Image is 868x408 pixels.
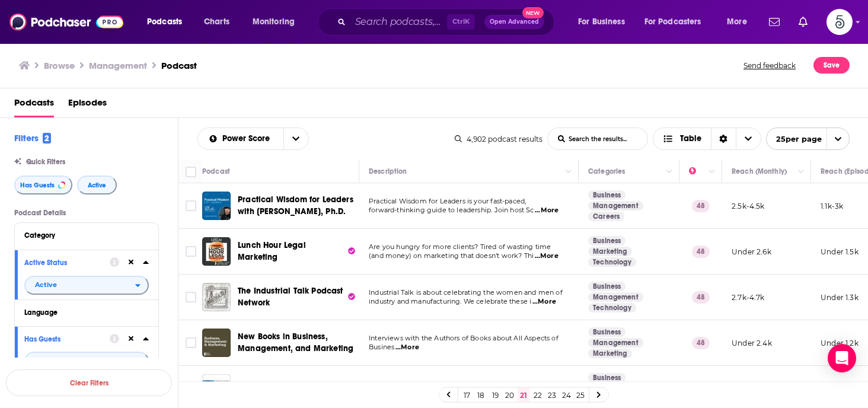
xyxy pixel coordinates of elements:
div: Power Score [689,164,706,179]
a: 22 [532,388,544,402]
a: Practical Wisdom for Leaders with Scott J. Allen, Ph.D. [202,192,231,220]
p: 48 [692,246,710,257]
p: 2.7k-4.7k [732,292,765,302]
a: Browse [44,60,75,71]
span: New Books in Business, Management, and Marketing [238,332,353,353]
span: New [522,7,544,18]
a: 18 [475,388,487,402]
span: Ctrl K [447,14,475,30]
div: Podcast [202,164,230,179]
button: open menu [637,12,719,31]
img: User Profile [826,9,853,35]
button: open menu [139,12,197,31]
span: 2 [43,133,51,144]
a: 24 [560,388,572,402]
h3: Podcast [161,60,197,71]
span: Power Score [222,135,274,143]
button: open menu [244,12,310,31]
a: Show notifications dropdown [794,12,812,32]
a: Business [588,282,626,291]
img: Lunch Hour Legal Marketing [202,237,231,266]
button: Category [24,228,149,243]
a: Management [588,338,643,348]
a: New Books in Business, Management, and Marketing [238,331,355,355]
button: Clear Filters [6,369,172,396]
a: Episodes [68,93,107,117]
span: Charts [204,14,229,30]
h2: Choose List sort [197,128,309,150]
p: 1.1k-3k [821,201,843,211]
a: Lunch Hour Legal Marketing [238,240,355,263]
h2: filter dropdown [24,352,149,371]
span: Logged in as Spiral5-G2 [826,9,853,35]
div: Reach (Monthly) [732,164,787,179]
button: Column Actions [705,165,719,179]
button: Column Actions [794,165,808,179]
p: 48 [692,337,710,349]
button: Send feedback [740,57,799,74]
p: Under 1.3k [821,292,859,302]
h1: Management [89,60,147,71]
span: The Industrial Talk Podcast Network [238,286,343,308]
span: 25 per page [767,130,822,148]
button: open menu [24,352,149,371]
span: (and money) on marketing that doesn’t work? Thi [369,251,534,260]
div: Open Intercom Messenger [828,344,856,372]
p: Under 1.2k [821,338,859,348]
button: Show profile menu [826,9,853,35]
a: 23 [546,388,558,402]
span: Quick Filters [26,158,65,166]
button: Column Actions [662,165,676,179]
p: Under 1.5k [821,247,859,257]
button: open menu [719,12,762,31]
span: Monitoring [253,14,295,30]
span: Are you hungry for more clients? Tired of wasting time [369,243,551,251]
button: Choose View [653,128,761,150]
a: 20 [503,388,515,402]
span: Open Advanced [490,19,539,25]
img: People and Strategy [202,374,231,403]
span: Practical Wisdom for Leaders is your fast-paced, [369,197,526,205]
span: Industrial Talk is about celebrating the women and men of [369,288,563,297]
button: Has Guests [24,332,110,346]
div: Sort Direction [711,128,736,149]
span: forward-thinking guide to leadership. Join host Sc [369,206,534,214]
a: Management [588,201,643,211]
a: 21 [518,388,529,402]
button: open menu [766,128,850,150]
div: Language [24,308,141,317]
span: Toggle select row [186,292,196,302]
div: Description [369,164,407,179]
a: Technology [588,257,636,267]
a: 19 [489,388,501,402]
div: Categories [588,164,625,179]
span: Practical Wisdom for Leaders with [PERSON_NAME], Ph.D. [238,195,353,216]
img: Podchaser - Follow, Share and Rate Podcasts [9,11,123,33]
button: Active Status [24,255,110,270]
p: 48 [692,200,710,212]
a: Management [588,292,643,302]
button: open menu [198,135,283,143]
p: 2.5k-4.5k [732,201,765,211]
button: open menu [24,276,149,295]
span: More [727,14,747,30]
button: Open AdvancedNew [484,15,544,29]
a: Marketing [588,247,632,256]
input: Search podcasts, credits, & more... [350,12,447,31]
span: Active [35,282,57,288]
div: Category [24,231,141,240]
a: Business [588,373,626,383]
a: Show notifications dropdown [764,12,784,32]
h2: Filters [14,132,51,144]
span: People and Strategy is a podcast from the SHRM Executive [369,380,566,388]
span: Active [88,182,106,189]
a: Charts [196,12,237,31]
span: Interviews with the Authors of Books about All Aspects of [369,334,559,342]
a: Marketing [588,349,632,358]
p: Under 2.6k [732,247,771,257]
span: ...More [532,297,556,307]
span: ...More [535,251,559,261]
